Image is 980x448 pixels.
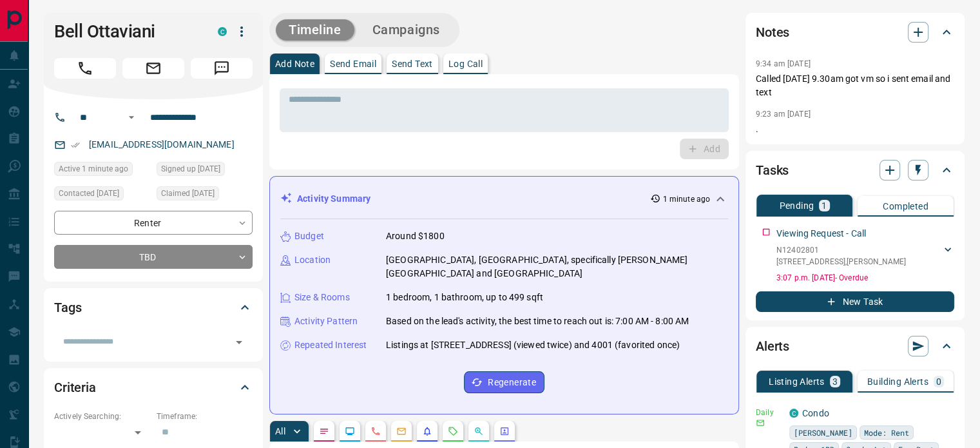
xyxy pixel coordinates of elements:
h2: Criteria [54,377,96,398]
svg: Email Verified [71,141,80,150]
p: Timeframe: [157,411,253,422]
div: Tags [54,292,253,323]
h2: Notes [756,22,789,43]
p: Send Text [392,59,433,68]
p: . [756,122,954,136]
span: Email [122,58,184,79]
a: Condo [802,408,829,418]
div: Tue Sep 02 2025 [157,162,253,180]
svg: Emails [396,426,407,436]
p: Completed [883,202,928,211]
p: Actively Searching: [54,411,150,422]
span: Message [191,58,253,79]
button: Open [230,333,248,351]
p: Activity Summary [297,192,370,206]
p: Called [DATE] 9.30am got vm so i sent email and text [756,72,954,99]
p: 3 [832,377,838,386]
p: Log Call [448,59,483,68]
svg: Listing Alerts [422,426,432,436]
span: Signed up [DATE] [161,162,220,175]
button: Timeline [276,19,354,41]
p: Viewing Request - Call [776,227,866,240]
svg: Notes [319,426,329,436]
p: 1 [821,201,827,210]
p: Building Alerts [867,377,928,386]
div: condos.ca [218,27,227,36]
button: Campaigns [360,19,453,41]
p: N12402801 [776,244,906,256]
div: Tasks [756,155,954,186]
svg: Opportunities [474,426,484,436]
h1: Bell Ottaviani [54,21,198,42]
p: Activity Pattern [294,315,358,328]
span: Mode: Rent [864,426,909,439]
p: Repeated Interest [294,338,367,352]
span: Claimed [DATE] [161,187,215,200]
div: Tue Sep 02 2025 [54,186,150,204]
svg: Lead Browsing Activity [345,426,355,436]
h2: Alerts [756,336,789,356]
span: [PERSON_NAME] [794,426,852,439]
div: Alerts [756,331,954,362]
h2: Tags [54,297,81,318]
p: [STREET_ADDRESS] , [PERSON_NAME] [776,256,906,268]
p: Send Email [330,59,376,68]
div: Notes [756,17,954,48]
p: Listing Alerts [769,377,825,386]
svg: Email [756,418,765,427]
p: Add Note [275,59,314,68]
p: Location [294,253,331,267]
div: Tue Sep 16 2025 [54,162,150,180]
p: Pending [779,201,814,210]
h2: Tasks [756,160,789,180]
p: 1 minute ago [663,193,710,205]
p: All [275,427,285,436]
div: condos.ca [789,409,798,418]
span: Call [54,58,116,79]
p: Budget [294,229,324,243]
p: 9:23 am [DATE] [756,110,811,119]
p: Daily [756,407,782,418]
p: Size & Rooms [294,291,350,304]
span: Contacted [DATE] [59,187,119,200]
a: [EMAIL_ADDRESS][DOMAIN_NAME] [89,139,235,150]
svg: Calls [370,426,381,436]
div: Tue Sep 02 2025 [157,186,253,204]
p: 9:34 am [DATE] [756,59,811,68]
p: 0 [936,377,941,386]
div: TBD [54,245,253,269]
div: Criteria [54,372,253,403]
p: Listings at [STREET_ADDRESS] (viewed twice) and 4001 (favorited once) [386,338,680,352]
button: New Task [756,291,954,312]
div: Activity Summary1 minute ago [280,187,728,211]
div: Renter [54,211,253,235]
p: Based on the lead's activity, the best time to reach out is: 7:00 AM - 8:00 AM [386,315,689,328]
svg: Requests [448,426,458,436]
svg: Agent Actions [499,426,510,436]
p: Around $1800 [386,229,445,243]
button: Open [124,110,139,125]
div: N12402801[STREET_ADDRESS],[PERSON_NAME] [776,242,954,270]
p: 1 bedroom, 1 bathroom, up to 499 sqft [386,291,543,304]
span: Active 1 minute ago [59,162,128,175]
button: Regenerate [464,371,544,393]
p: [GEOGRAPHIC_DATA], [GEOGRAPHIC_DATA], specifically [PERSON_NAME][GEOGRAPHIC_DATA] and [GEOGRAPHIC... [386,253,728,280]
p: 3:07 p.m. [DATE] - Overdue [776,272,954,284]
